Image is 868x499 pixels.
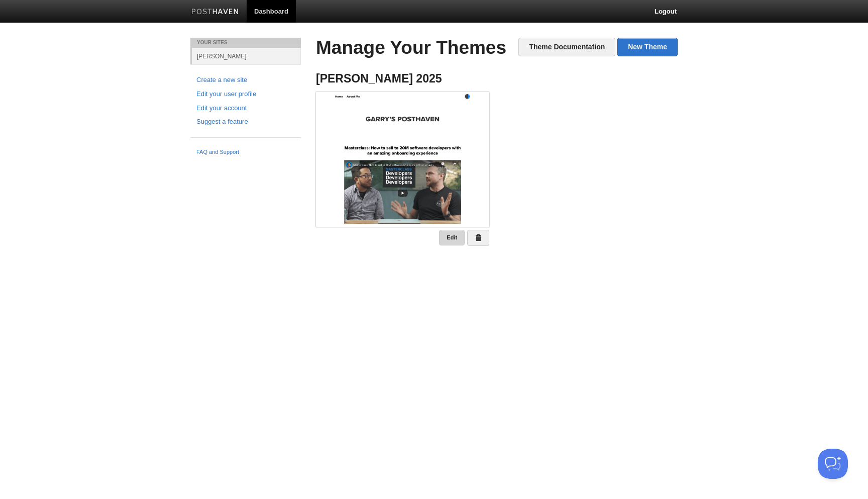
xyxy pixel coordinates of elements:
h2: Manage Your Themes [316,38,678,58]
img: Screenshot [316,92,489,224]
a: Theme Documentation [518,38,615,56]
iframe: Help Scout Beacon - Open [818,449,848,479]
a: Create a new site [196,75,295,86]
a: Edit [439,230,465,245]
a: Edit your account [196,103,295,114]
a: New Theme [617,38,678,56]
a: FAQ and Support [196,148,295,157]
h4: [PERSON_NAME] 2025 [316,72,489,85]
a: Suggest a feature [196,117,295,127]
li: Your Sites [190,38,301,48]
a: Edit your user profile [196,89,295,100]
img: Posthaven-bar [191,9,239,16]
a: [PERSON_NAME] [192,48,301,64]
